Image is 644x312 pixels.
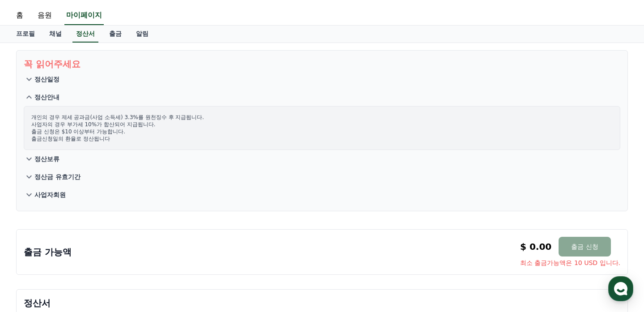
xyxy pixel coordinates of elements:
p: $ 0.00 [520,240,551,253]
p: 정산금 유효기간 [34,172,80,181]
span: 대화 [82,252,93,259]
span: 설정 [138,251,149,258]
span: 최소 출금가능액은 10 USD 입니다. [520,258,620,267]
a: 홈 [9,6,30,25]
p: 정산보류 [34,154,59,163]
p: 정산서 [24,297,620,309]
a: 채널 [42,26,69,43]
p: 개인의 경우 제세 공과금(사업 소득세) 3.3%를 원천징수 후 지급됩니다. 사업자의 경우 부가세 10%가 합산되어 지급됩니다. 출금 신청은 $10 이상부터 가능합니다. 출금신... [31,114,613,142]
a: 정산서 [72,26,98,43]
button: 정산안내 [24,88,620,106]
a: 대화 [59,238,115,260]
p: 꼭 읽어주세요 [24,58,620,70]
button: 정산일정 [24,70,620,88]
span: 홈 [28,251,34,258]
p: 출금 가능액 [24,246,72,258]
button: 출금 신청 [559,237,610,256]
button: 정산보류 [24,150,620,168]
a: 홈 [3,238,59,260]
button: 정산금 유효기간 [24,168,620,186]
a: 프로필 [9,26,42,43]
p: 정산안내 [34,93,59,102]
a: 알림 [129,26,156,43]
a: 마이페이지 [64,6,104,25]
a: 음원 [30,6,59,25]
a: 출금 [102,26,129,43]
button: 사업자회원 [24,186,620,204]
a: 설정 [115,238,172,260]
p: 사업자회원 [34,190,66,199]
p: 정산일정 [34,75,59,84]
